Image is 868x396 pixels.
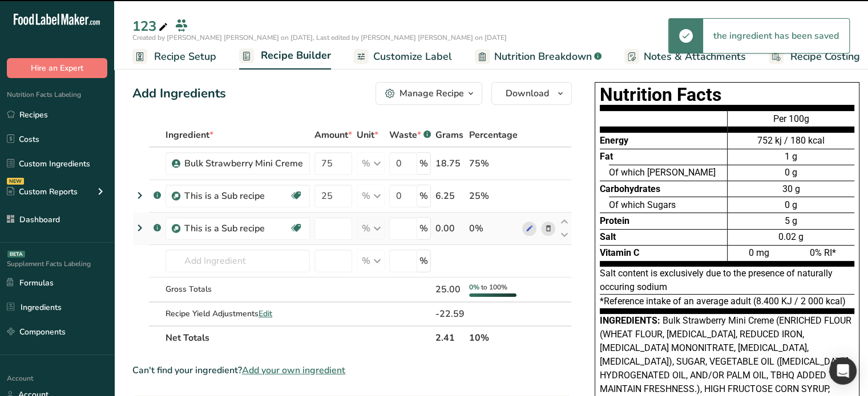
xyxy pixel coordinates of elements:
div: Can't find your ingredient? [132,364,572,377]
a: Notes & Attachments [624,44,746,70]
div: Add Ingredients [132,84,226,103]
span: Recipe Setup [154,49,216,64]
input: Add Ingredient [165,250,310,272]
div: NEW [7,178,24,185]
div: 123 [132,16,170,36]
a: Recipe Builder [239,43,331,70]
span: Of which [PERSON_NAME] [609,167,716,178]
div: This is a Sub recipe [184,222,289,235]
span: Carbohydrates [600,183,660,194]
div: 6.25 [435,189,465,203]
div: Recipe Yield Adjustments [165,308,310,320]
a: Recipe Costing [769,44,860,70]
div: Per 100g [728,111,854,132]
div: Waste [389,128,431,142]
div: 0% [469,222,518,235]
div: 30 g [728,181,854,197]
th: 2.41 [433,325,467,349]
a: Recipe Setup [132,44,216,70]
button: Manage Recipe [376,82,482,105]
span: Nutrition Breakdown [494,49,592,64]
span: to 100% [481,283,507,292]
span: Recipe Costing [790,49,860,64]
div: 5 g [728,213,854,228]
div: Salt content is exclusively due to the presence of naturally occuring sodium [600,267,854,295]
span: Created by [PERSON_NAME] [PERSON_NAME] on [DATE], Last edited by [PERSON_NAME] [PERSON_NAME] on [... [132,33,507,42]
div: 75% [469,157,518,170]
button: Download [491,82,572,105]
div: 0.00 [435,222,465,235]
a: Nutrition Breakdown [475,44,601,70]
span: Vitamin C [600,247,639,258]
div: Manage Recipe [399,87,464,100]
div: *Reference intake of an average adult (8.400 KJ / 2 000 kcal) [600,295,854,314]
div: Open Intercom Messenger [829,357,857,385]
div: Custom Reports [7,186,78,198]
span: Grams [435,128,463,142]
span: Add your own ingredient [242,364,345,377]
th: Net Totals [163,325,433,349]
span: Amount [314,128,352,142]
span: 0% RI* [809,247,835,258]
span: Energy [600,135,628,146]
span: Protein [600,215,629,226]
div: 0.02 g [728,229,854,245]
div: 25.00 [435,283,465,296]
span: Edit [259,308,272,319]
span: Download [506,87,549,100]
div: 1 g [728,149,854,165]
div: the ingredient has been saved [703,19,849,53]
div: 25% [469,189,518,203]
span: 0% [469,283,479,292]
div: -22.59 [435,307,465,321]
div: 0 mg [728,245,791,261]
span: Unit [357,128,378,142]
div: This is a Sub recipe [184,189,289,203]
div: 0 g [728,165,854,181]
span: Of which Sugars [609,199,676,210]
div: Bulk Strawberry Mini Creme [184,157,303,170]
div: 18.75 [435,157,465,170]
span: Percentage [469,128,518,142]
button: Hire an Expert [7,58,107,78]
span: Ingredients: [600,315,660,326]
span: Recipe Builder [261,48,331,63]
th: 10% [467,325,520,349]
span: Salt [600,231,616,242]
div: Gross Totals [165,283,310,295]
span: Ingredient [165,128,213,142]
span: Customize Label [373,49,452,64]
h1: Nutrition Facts [600,87,854,103]
div: 0 g [728,197,854,213]
a: Customize Label [354,44,452,70]
img: Sub Recipe [172,192,180,201]
span: Fat [600,151,613,162]
div: BETA [7,251,25,258]
span: Notes & Attachments [644,49,746,64]
img: Sub Recipe [172,224,180,233]
div: 752 kj / 180 kcal [728,134,854,148]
